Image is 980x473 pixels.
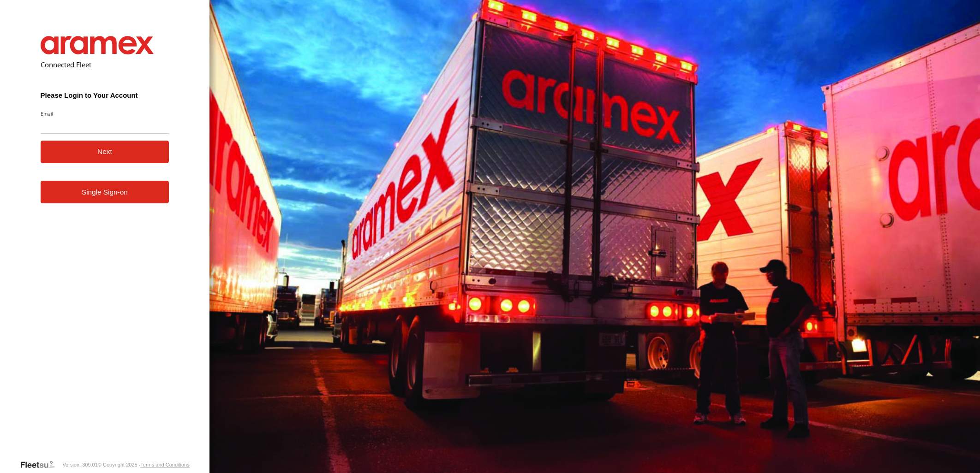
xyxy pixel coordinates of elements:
[41,181,169,203] a: Single Sign-on
[41,141,169,163] button: Next
[98,462,190,467] div: © Copyright 2025 -
[20,460,62,469] a: Visit our Website
[41,91,169,99] h3: Please Login to Your Account
[140,462,189,467] a: Terms and Conditions
[41,60,169,69] h2: Connected Fleet
[41,110,169,117] label: Email
[41,36,154,54] img: Aramex
[62,462,97,467] div: Version: 309.01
